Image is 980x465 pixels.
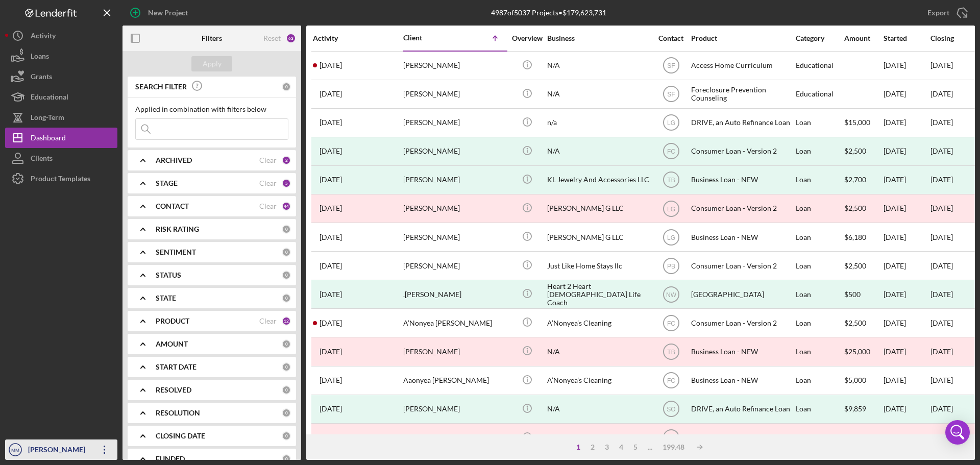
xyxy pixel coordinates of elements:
[320,290,342,299] time: 2022-07-25 20:08
[156,363,197,371] b: START DATE
[796,138,843,165] div: Loan
[403,109,505,136] div: [PERSON_NAME]
[403,195,505,222] div: [PERSON_NAME]
[917,3,975,23] button: Export
[844,166,883,193] div: $2,700
[844,396,883,423] div: $9,859
[156,432,205,440] b: CLOSING DATE
[320,90,342,98] time: 2024-06-12 16:36
[31,148,53,171] div: Clients
[930,376,953,384] time: [DATE]
[884,109,929,136] div: [DATE]
[5,128,117,148] button: Dashboard
[691,424,793,451] div: Business Loan - NEW
[930,89,953,98] time: [DATE]
[403,34,454,42] div: Client
[547,281,649,308] div: Heart 2 Heart [DEMOGRAPHIC_DATA] Life Coach
[667,406,675,413] text: SO
[884,138,929,165] div: [DATE]
[403,338,505,365] div: [PERSON_NAME]
[282,316,291,326] div: 12
[930,261,953,270] time: [DATE]
[930,405,953,413] div: [DATE]
[547,138,649,165] div: N/A
[263,34,281,42] div: Reset
[320,319,342,327] time: 2024-06-14 02:22
[403,281,505,308] div: .[PERSON_NAME]
[320,405,342,413] time: 2022-11-17 22:39
[796,252,843,279] div: Loan
[403,138,505,165] div: [PERSON_NAME]
[5,168,117,189] button: Product Templates
[691,195,793,222] div: Consumer Loan - Version 2
[667,62,675,69] text: SF
[135,105,288,113] div: Applied in combination with filters below
[148,3,188,23] div: New Project
[508,34,546,42] div: Overview
[156,179,178,187] b: STAGE
[691,34,793,42] div: Product
[796,81,843,108] div: Educational
[202,34,222,42] b: Filters
[320,147,342,155] time: 2024-05-22 15:13
[930,147,953,155] div: [DATE]
[282,202,291,211] div: 44
[796,34,843,42] div: Category
[156,271,181,279] b: STATUS
[667,349,675,356] text: TB
[844,424,883,451] div: $35,000
[282,362,291,372] div: 0
[547,34,649,42] div: Business
[320,433,352,442] time: 2025-08-13 21:25
[844,252,883,279] div: $2,500
[691,52,793,79] div: Access Home Curriculum
[930,118,953,127] time: [DATE]
[667,148,675,155] text: FC
[156,225,199,233] b: RISK RATING
[156,294,176,302] b: STATE
[26,439,92,462] div: [PERSON_NAME]
[5,46,117,66] a: Loans
[884,224,929,251] div: [DATE]
[930,290,953,299] div: [DATE]
[282,271,291,280] div: 0
[547,252,649,279] div: Just Like Home Stays llc
[5,26,117,46] a: Activity
[282,385,291,395] div: 0
[156,386,191,394] b: RESOLVED
[930,233,953,241] time: [DATE]
[259,317,277,325] div: Clear
[691,224,793,251] div: Business Loan - NEW
[547,396,649,423] div: N/A
[547,195,649,222] div: [PERSON_NAME] G LLC
[667,177,675,184] text: TB
[5,66,117,87] button: Grants
[313,34,402,42] div: Activity
[691,338,793,365] div: Business Loan - NEW
[796,424,843,451] div: Loan
[884,309,929,336] div: [DATE]
[600,443,614,451] div: 3
[403,252,505,279] div: [PERSON_NAME]
[286,33,296,43] div: 63
[259,179,277,187] div: Clear
[691,252,793,279] div: Consumer Loan - Version 2
[156,248,196,256] b: SENTIMENT
[403,81,505,108] div: [PERSON_NAME]
[930,61,953,69] time: [DATE]
[884,424,929,451] div: [DATE]
[403,396,505,423] div: [PERSON_NAME]
[691,81,793,108] div: Foreclosure Prevention Counseling
[135,83,187,91] b: SEARCH FILTER
[282,156,291,165] div: 2
[320,176,342,184] time: 2024-02-27 13:56
[884,338,929,365] div: [DATE]
[282,248,291,257] div: 0
[884,166,929,193] div: [DATE]
[403,224,505,251] div: [PERSON_NAME]
[796,281,843,308] div: Loan
[547,109,649,136] div: n/a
